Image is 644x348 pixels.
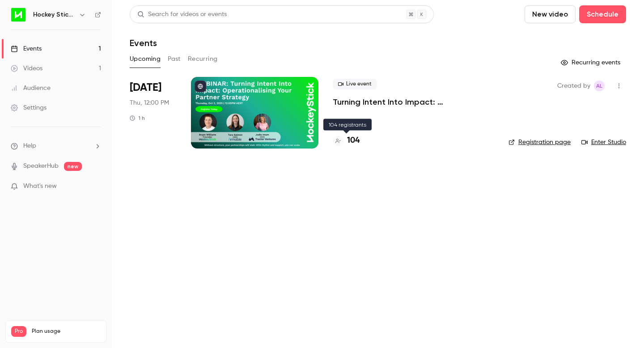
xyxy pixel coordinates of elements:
span: Plan usage [32,328,101,335]
span: Created by [557,81,590,91]
div: Audience [11,84,51,93]
a: Enter Studio [581,138,626,147]
div: Oct 2 Thu, 12:00 PM (Australia/Melbourne) [130,77,177,149]
div: Videos [11,64,42,73]
iframe: Noticeable Trigger [90,182,101,191]
span: Live event [333,79,377,89]
span: new [64,162,82,171]
span: What's new [23,182,57,191]
h6: Hockey Stick Advisory [33,10,75,19]
button: New video [525,5,576,23]
a: Registration page [508,138,571,147]
a: Turning Intent Into Impact: Operationalising Your Partner Strategy [333,97,494,107]
span: Alison Logue [594,81,605,91]
button: Schedule [579,5,626,23]
span: Thu, 12:00 PM [130,98,169,107]
button: Recurring events [557,55,626,70]
a: 104 [333,135,360,147]
span: AL [596,81,602,91]
span: [DATE] [130,81,161,95]
div: Search for videos or events [137,10,227,19]
button: Recurring [188,52,218,66]
div: Settings [11,103,47,112]
li: help-dropdown-opener [11,141,101,151]
button: Upcoming [130,52,161,66]
img: Hockey Stick Advisory [11,8,25,22]
div: 1 h [130,115,145,122]
span: Help [23,141,36,151]
h4: 104 [347,135,360,147]
button: Past [168,52,181,66]
h1: Events [130,38,157,48]
a: SpeakerHub [23,161,59,171]
div: Events [11,44,42,53]
span: Pro [11,326,26,337]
